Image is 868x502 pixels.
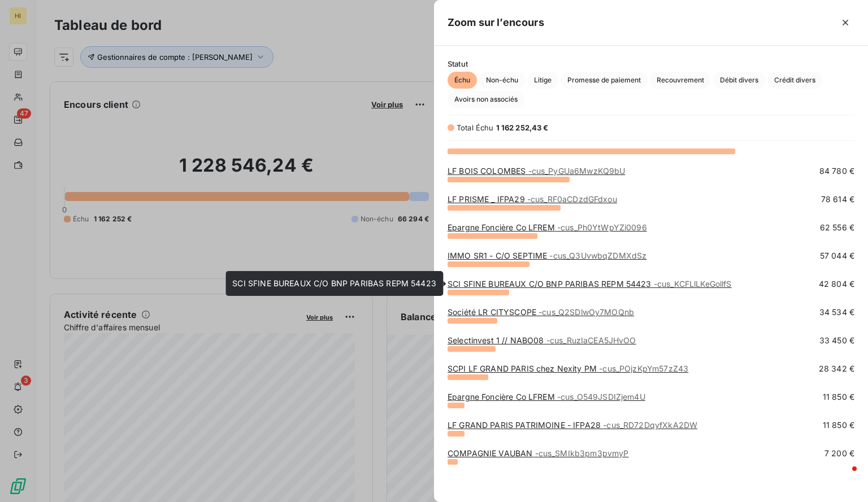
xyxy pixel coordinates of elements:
[599,364,688,373] span: - cus_POjzKpYm57zZ43
[496,123,549,132] span: 1 162 252,43 €
[448,15,544,30] h5: Zoom sur l’encours
[819,363,854,374] span: 28 342 €
[448,364,688,373] a: SCPI LF GRAND PARIS chez Nexity PM
[819,278,854,290] span: 42 804 €
[823,391,854,403] span: 11 850 €
[232,278,436,288] span: SCI SFINE BUREAUX C/O BNP PARIBAS REPM 54423
[557,222,647,232] span: - cus_Ph0YtWpYZi0096
[448,307,634,317] a: Société LR CITYSCOPE
[546,335,636,345] span: - cus_RuzIaCEA5JHvOO
[527,72,558,89] button: Litige
[457,123,494,132] span: Total Échu
[448,251,646,260] a: IMMO SR1 - C/O SEPTIME
[603,420,697,430] span: - cus_RD72DqyfXkA2DW
[650,72,711,89] button: Recouvrement
[823,420,854,431] span: 11 850 €
[539,307,634,317] span: - cus_Q2SDlwOy7MOQnb
[448,420,697,430] a: LF GRAND PARIS PATRIMOINE - IFPA28
[821,194,854,205] span: 78 614 €
[448,448,628,458] a: COMPAGNIE VAUBAN
[527,194,617,204] span: - cus_RF0aCDzdGFdxou
[561,72,648,89] button: Promesse de paiement
[819,307,854,318] span: 34 534 €
[830,464,857,491] iframe: Intercom live chat
[549,251,646,260] span: - cus_Q3UvwbqZDMXdSz
[448,279,732,289] a: SCI SFINE BUREAUX C/O BNP PARIBAS REPM 54423
[528,166,626,176] span: - cus_PyGUa6MwzKQ9bU
[479,72,525,89] button: Non-échu
[654,279,732,289] span: - cus_KCFLlLKeGollfS
[448,392,645,401] a: Epargne Foncière Co LFREM
[535,448,629,458] span: - cus_SMIkb3pm3pvmyP
[448,72,477,89] button: Échu
[557,392,645,401] span: - cus_O549JSDIZjem4U
[819,335,854,346] span: 33 450 €
[817,137,854,149] span: 199 974 €
[824,448,854,459] span: 7 200 €
[448,222,647,232] a: Epargne Foncière Co LFREM
[448,59,854,68] span: Statut
[448,166,625,176] a: LF BOIS COLOMBES
[448,91,524,108] button: Avoirs non associés
[713,72,765,89] button: Débit divers
[448,335,636,345] a: Selectinvest 1 // NABO08
[434,147,868,489] div: grid
[448,138,572,147] a: IMMO SR 1
[820,250,854,261] span: 57 044 €
[492,138,573,147] span: - cus_PyFaKuJXIi1b31
[819,165,854,177] span: 84 780 €
[448,194,617,204] a: LF PRISME _ IFPA29
[820,222,854,233] span: 62 556 €
[767,72,822,89] button: Crédit divers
